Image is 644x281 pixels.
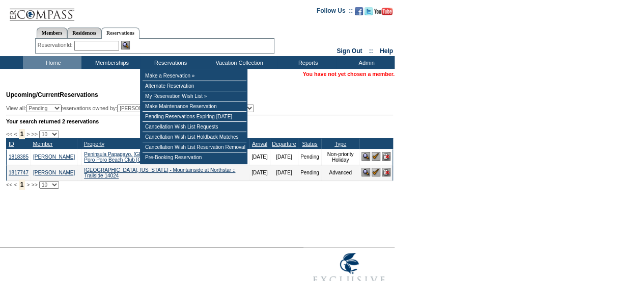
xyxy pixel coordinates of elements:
a: Member [33,141,52,147]
span: > [26,182,30,188]
img: Confirm Reservation [372,152,380,161]
td: Make Maintenance Reservation [143,101,246,112]
a: Become our fan on Facebook [355,10,363,16]
a: Members [37,28,68,38]
img: Confirm Reservation [372,168,380,176]
td: Follow Us :: [317,6,353,18]
td: Vacation Collection [199,56,277,69]
span: 1 [19,180,25,190]
img: View Reservation [361,168,370,176]
td: Alternate Reservation [143,81,246,91]
td: [DATE] [270,165,298,181]
td: Advanced [321,165,359,181]
td: My Reservation Wish List » [143,91,246,101]
td: Cancellation Wish List Reservation Removal [143,142,246,152]
a: Type [334,141,346,147]
a: [PERSON_NAME] [33,170,75,175]
img: Cancel Reservation [382,152,390,161]
td: [DATE] [270,149,298,165]
div: Your search returned 2 reservations [6,118,393,124]
td: [DATE] [249,149,270,165]
a: Property [84,141,104,147]
td: Cancellation Wish List Requests [143,122,246,132]
a: Sign Out [337,47,362,55]
td: Memberships [81,56,140,69]
a: [PERSON_NAME] [33,154,75,160]
span: > [26,131,30,137]
a: Subscribe to our YouTube Channel [374,10,393,16]
span: >> [31,131,37,137]
span: Upcoming/Current [6,91,60,98]
td: Pending Reservations Expiring [DATE] [143,112,246,122]
td: Reservations [140,56,199,69]
img: Become our fan on Facebook [355,7,363,15]
a: [GEOGRAPHIC_DATA], [US_STATE] - Mountainside at Northstar :: Trailside 14024 [84,167,235,178]
a: Departure [272,141,296,147]
a: Residences [67,28,101,38]
a: Reservations [101,28,139,39]
img: Cancel Reservation [382,168,390,176]
span: Reservations [6,91,98,98]
img: View Reservation [361,152,370,161]
span: << [6,182,12,188]
a: Follow us on Twitter [365,10,373,16]
a: 1817747 [9,170,29,175]
td: Reports [277,56,336,69]
td: Admin [336,56,395,69]
a: 1818385 [9,154,29,160]
div: View all: reservations owned by: [6,105,259,112]
div: ReservationId: [38,41,75,49]
a: Peninsula Papagayo, [GEOGRAPHIC_DATA] - Poro Poro Beach Club :: Poro Poro Beach Club [GEOGRAPHIC_... [84,151,246,163]
span: < [14,131,17,137]
span: 1 [19,129,25,139]
td: Cancellation Wish List Holdback Matches [143,132,246,142]
td: Pending [298,149,321,165]
span: You have not yet chosen a member. [303,71,395,77]
span: < [14,182,17,188]
a: Help [380,47,393,55]
a: Status [302,141,317,147]
span: << [6,131,12,137]
span: >> [31,182,37,188]
td: Pre-Booking Reservation [143,152,246,162]
td: Make a Reservation » [143,71,246,81]
a: Arrival [252,141,267,147]
td: [DATE] [249,165,270,181]
a: ID [9,141,14,147]
td: Home [23,56,81,69]
img: Subscribe to our YouTube Channel [374,8,393,15]
td: Non-priority Holiday [321,149,359,165]
td: Pending [298,165,321,181]
img: Follow us on Twitter [365,7,373,15]
img: Reservation Search [121,41,130,49]
span: :: [369,47,373,55]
